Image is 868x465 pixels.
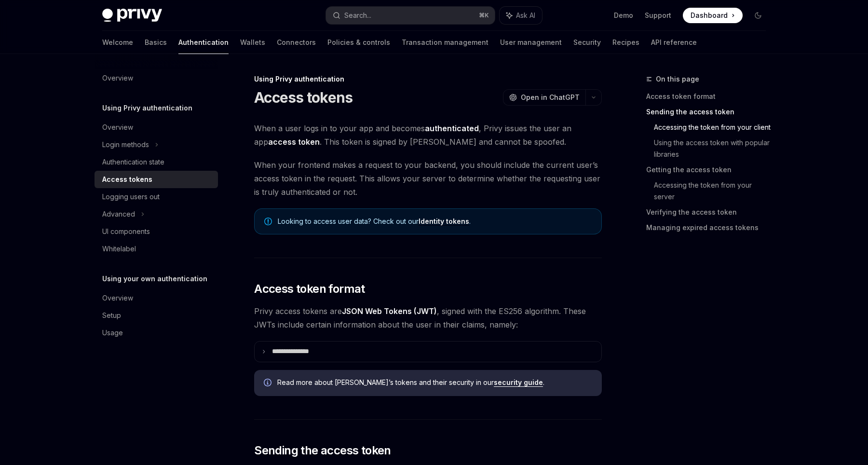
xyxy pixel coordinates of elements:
div: Setup [102,310,121,321]
a: Verifying the access token [646,205,773,220]
span: Dashboard [691,11,728,20]
a: JSON Web Tokens (JWT) [342,306,437,316]
a: Managing expired access tokens [646,220,773,235]
a: Dashboard [683,8,743,23]
a: Whitelabel [95,240,218,258]
h5: Using your own authentication [102,273,207,285]
a: Using the access token with popular libraries [654,135,773,162]
div: UI components [102,226,150,237]
span: On this page [656,73,699,85]
strong: access token [268,137,320,147]
a: Access tokens [95,171,218,188]
span: Ask AI [516,11,535,20]
a: Access token format [646,89,773,104]
a: User management [500,31,562,54]
strong: authenticated [425,123,479,133]
span: Privy access tokens are , signed with the ES256 algorithm. These JWTs include certain information... [254,304,602,331]
span: Read more about [PERSON_NAME]’s tokens and their security in our . [277,378,592,387]
a: Authentication state [95,153,218,171]
a: Identity tokens [419,217,469,226]
div: Whitelabel [102,243,136,255]
span: Looking to access user data? Check out our . [278,217,592,226]
a: Basics [145,31,167,54]
a: Demo [614,11,633,20]
a: Security [573,31,601,54]
div: Using Privy authentication [254,74,602,84]
span: Open in ChatGPT [521,93,580,102]
div: Logging users out [102,191,160,203]
button: Ask AI [500,7,542,24]
div: Overview [102,122,133,133]
a: UI components [95,223,218,240]
span: Access token format [254,281,365,297]
div: Authentication state [102,156,164,168]
svg: Note [264,218,272,225]
button: Toggle dark mode [750,8,766,23]
a: Welcome [102,31,133,54]
a: Policies & controls [327,31,390,54]
button: Search...⌘K [326,7,495,24]
div: Advanced [102,208,135,220]
a: Connectors [277,31,316,54]
div: Access tokens [102,174,152,185]
span: When a user logs in to your app and becomes , Privy issues the user an app . This token is signed... [254,122,602,149]
h1: Access tokens [254,89,353,106]
a: Overview [95,289,218,307]
a: Overview [95,119,218,136]
a: Accessing the token from your client [654,120,773,135]
svg: Info [264,379,273,388]
img: dark logo [102,9,162,22]
div: Usage [102,327,123,339]
a: Authentication [178,31,229,54]
a: Transaction management [402,31,488,54]
div: Login methods [102,139,149,150]
a: Usage [95,324,218,342]
h5: Using Privy authentication [102,102,192,114]
a: security guide [494,378,543,387]
a: Wallets [240,31,265,54]
span: Sending the access token [254,443,391,458]
a: Setup [95,307,218,324]
a: Accessing the token from your server [654,178,773,205]
a: Getting the access token [646,162,773,178]
a: Sending the access token [646,104,773,120]
span: ⌘ K [479,12,489,19]
a: API reference [651,31,697,54]
div: Overview [102,72,133,84]
a: Recipes [612,31,639,54]
span: When your frontend makes a request to your backend, you should include the current user’s access ... [254,158,602,199]
div: Overview [102,292,133,304]
a: Logging users out [95,188,218,205]
button: Open in ChatGPT [503,89,585,106]
a: Support [645,11,671,20]
a: Overview [95,69,218,87]
div: Search... [344,10,371,21]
